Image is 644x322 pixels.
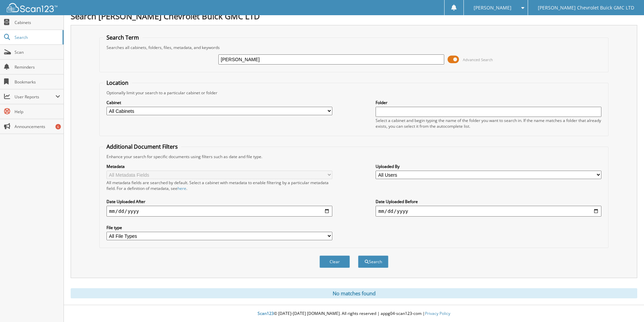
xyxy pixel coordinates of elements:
[15,124,60,129] span: Announcements
[319,255,350,268] button: Clear
[106,180,332,191] div: All metadata fields are searched by default. Select a cabinet with metadata to enable filtering b...
[106,199,332,204] label: Date Uploaded After
[425,311,450,316] a: Privacy Policy
[103,34,142,41] legend: Search Term
[103,90,605,96] div: Optionally limit your search to a particular cabinet or folder
[538,6,634,10] span: [PERSON_NAME] Chevrolet Buick GMC LTD
[106,100,332,105] label: Cabinet
[376,206,601,217] input: end
[15,49,60,55] span: Scan
[15,94,55,100] span: User Reports
[71,10,637,22] h1: Search [PERSON_NAME] Chevrolet Buick GMC LTD
[103,79,132,86] legend: Location
[258,311,274,316] span: Scan123
[376,118,601,129] div: Select a cabinet and begin typing the name of the folder you want to search in. If the name match...
[71,288,637,298] div: No matches found
[106,225,332,230] label: File type
[103,154,605,159] div: Enhance your search for specific documents using filters such as date and file type.
[7,3,57,12] img: scan123-logo-white.svg
[103,45,605,50] div: Searches all cabinets, folders, files, metadata, and keywords
[106,164,332,169] label: Metadata
[376,164,601,169] label: Uploaded By
[15,109,60,115] span: Help
[15,20,60,25] span: Cabinets
[463,57,493,62] span: Advanced Search
[55,124,61,129] div: 6
[376,199,601,204] label: Date Uploaded Before
[15,34,59,40] span: Search
[358,255,388,268] button: Search
[64,305,644,322] div: © [DATE]-[DATE] [DOMAIN_NAME]. All rights reserved | appg04-scan123-com |
[106,206,332,217] input: start
[376,100,601,105] label: Folder
[15,64,60,70] span: Reminders
[474,6,511,10] span: [PERSON_NAME]
[177,185,186,191] a: here
[610,290,644,322] iframe: Chat Widget
[15,79,60,85] span: Bookmarks
[103,143,181,150] legend: Additional Document Filters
